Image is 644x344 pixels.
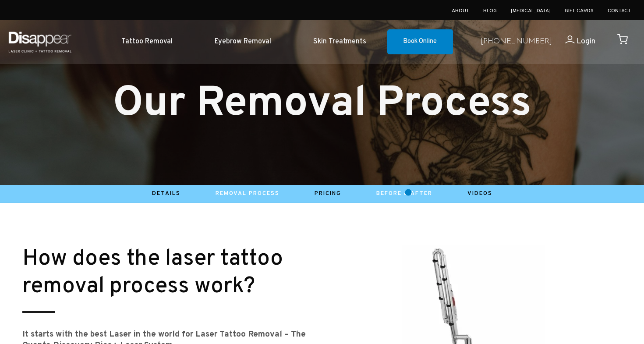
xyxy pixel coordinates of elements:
[152,190,180,197] a: Details
[552,35,595,48] a: Login
[511,7,551,14] a: [MEDICAL_DATA]
[376,190,432,197] a: Before & After
[577,36,595,46] span: Login
[216,190,280,197] a: Removal Process
[22,245,283,301] small: How does the laser tattoo removal process work?
[565,7,594,14] a: Gift Cards
[481,35,552,48] a: [PHONE_NUMBER]
[7,26,73,57] img: Disappear - Laser Clinic and Tattoo Removal Services in Sydney, Australia
[315,190,341,197] a: Pricing
[387,29,453,55] a: Book Online
[483,7,497,14] a: Blog
[194,28,292,55] a: Eyebrow Removal
[100,28,194,55] a: Tattoo Removal
[608,7,631,14] a: Contact
[452,7,469,14] a: About
[292,28,387,55] a: Skin Treatments
[467,190,492,197] a: Videos
[22,84,622,125] h1: Our Removal Process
